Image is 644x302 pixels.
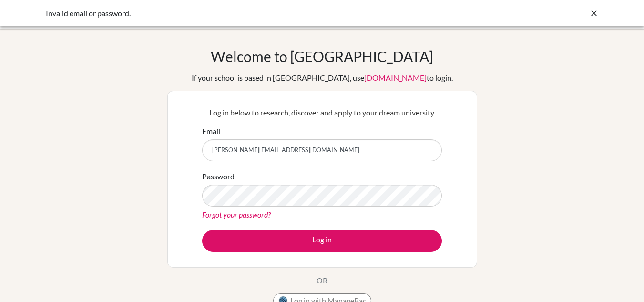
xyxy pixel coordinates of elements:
[46,8,456,19] div: Invalid email or password.
[202,171,235,182] label: Password
[192,72,453,83] div: If your school is based in [GEOGRAPHIC_DATA], use to login.
[202,125,220,137] label: Email
[317,275,327,286] p: OR
[364,73,427,82] a: [DOMAIN_NAME]
[202,230,442,252] button: Log in
[202,210,271,219] a: Forgot your password?
[211,48,433,65] h1: Welcome to [GEOGRAPHIC_DATA]
[202,107,442,118] p: Log in below to research, discover and apply to your dream university.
